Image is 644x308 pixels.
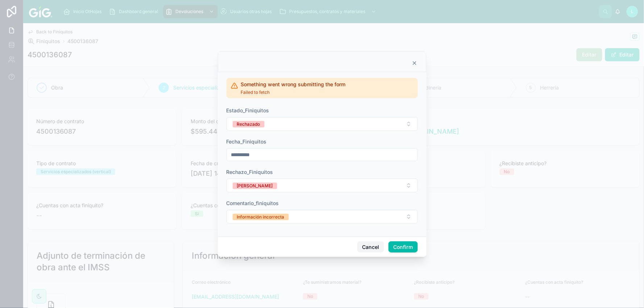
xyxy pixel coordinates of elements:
h2: Something went wrong submitting the form [241,81,346,88]
div: Información incorrecta [237,214,284,220]
span: Fecha_Finiquitos [227,138,267,145]
button: Select Button [227,179,418,192]
button: Select Button [227,117,418,131]
div: [PERSON_NAME] [237,183,273,189]
button: Select Button [227,210,418,224]
button: Confirm [389,241,417,253]
span: Estado_Finiquitos [227,107,269,113]
span: Failed to fetch [241,90,346,95]
div: Rechazado [237,121,260,128]
span: Rechazo_Finiquitos [227,169,273,175]
span: Comentario_finiquitos [227,200,279,206]
button: Cancel [357,241,384,253]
